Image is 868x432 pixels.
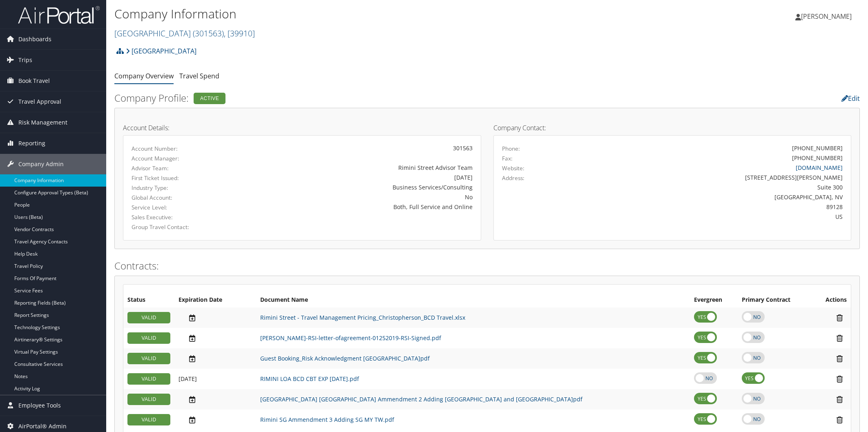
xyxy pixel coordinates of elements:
[179,354,252,363] div: Add/Edit Date
[796,164,843,171] a: [DOMAIN_NAME]
[493,125,852,131] h4: Company Contact:
[132,194,237,202] label: Global Account:
[127,353,170,364] div: VALID
[249,173,472,182] div: [DATE]
[126,43,196,59] a: [GEOGRAPHIC_DATA]
[249,193,472,201] div: No
[260,354,430,362] a: Guest Booking_Risk Acknowledgment [GEOGRAPHIC_DATA]pdf
[502,174,524,182] label: Address:
[841,94,860,103] a: Edit
[18,112,67,133] span: Risk Management
[179,375,252,383] div: Add/Edit Date
[132,223,237,231] label: Group Travel Contact:
[114,259,860,273] h2: Contracts:
[590,212,843,221] div: US
[832,354,847,363] i: Remove Contract
[690,293,738,307] th: Evergreen
[127,414,170,425] div: VALID
[127,394,170,405] div: VALID
[249,183,472,192] div: Business Services/Consulting
[812,293,851,307] th: Actions
[132,213,237,221] label: Sales Executive:
[114,5,611,22] h1: Company Information
[249,203,472,211] div: Both, Full Service and Online
[260,375,359,383] a: RIMINI LOA BCD CBT EXP [DATE].pdf
[127,373,170,385] div: VALID
[256,293,690,307] th: Document Name
[832,334,847,343] i: Remove Contract
[179,416,252,424] div: Add/Edit Date
[18,5,100,24] img: airportal-logo.png
[18,154,64,174] span: Company Admin
[590,203,843,211] div: 89128
[132,164,237,172] label: Advisor Team:
[502,164,524,172] label: Website:
[179,334,252,343] div: Add/Edit Date
[590,183,843,192] div: Suite 300
[174,293,256,307] th: Expiration Date
[18,133,45,154] span: Reporting
[179,71,219,80] a: Travel Spend
[260,395,582,403] a: [GEOGRAPHIC_DATA] [GEOGRAPHIC_DATA] Ammendment 2 Adding [GEOGRAPHIC_DATA] and [GEOGRAPHIC_DATA]pdf
[127,312,170,323] div: VALID
[795,4,860,29] a: [PERSON_NAME]
[179,395,252,404] div: Add/Edit Date
[179,375,197,383] span: [DATE]
[127,332,170,344] div: VALID
[832,375,847,383] i: Remove Contract
[132,145,237,153] label: Account Number:
[832,395,847,404] i: Remove Contract
[792,144,843,152] div: [PHONE_NUMBER]
[123,293,174,307] th: Status
[114,91,607,105] h2: Company Profile:
[590,173,843,182] div: [STREET_ADDRESS][PERSON_NAME]
[179,314,252,322] div: Add/Edit Date
[260,314,465,321] a: Rimini Street - Travel Management Pricing_Christopherson_BCD Travel.xlsx
[590,193,843,201] div: [GEOGRAPHIC_DATA], NV
[502,154,513,163] label: Fax:
[18,50,32,70] span: Trips
[224,28,255,39] span: , [ 39910 ]
[194,93,225,104] div: Active
[832,416,847,424] i: Remove Contract
[801,12,852,21] span: [PERSON_NAME]
[832,314,847,322] i: Remove Contract
[132,203,237,212] label: Service Level:
[114,28,255,39] a: [GEOGRAPHIC_DATA]
[132,174,237,182] label: First Ticket Issued:
[18,71,50,91] span: Book Travel
[132,154,237,163] label: Account Manager:
[18,91,61,112] span: Travel Approval
[260,416,394,423] a: Rimini SG Ammendment 3 Adding SG MY TW.pdf
[502,145,520,153] label: Phone:
[249,163,472,172] div: Rimini Street Advisor Team
[260,334,441,342] a: [PERSON_NAME]-RSI-letter-ofagreement-01252019-RSI-Signed.pdf
[123,125,481,131] h4: Account Details:
[18,29,51,49] span: Dashboards
[132,184,237,192] label: Industry Type:
[738,293,812,307] th: Primary Contract
[792,154,843,162] div: [PHONE_NUMBER]
[114,71,174,80] a: Company Overview
[193,28,224,39] span: ( 301563 )
[249,144,472,152] div: 301563
[18,395,61,416] span: Employee Tools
